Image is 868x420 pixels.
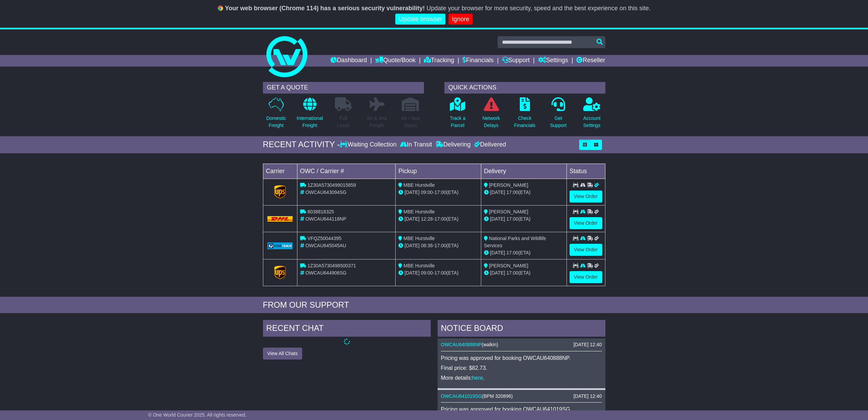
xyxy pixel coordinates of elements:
div: (ETA) [484,189,564,196]
p: Account Settings [583,115,601,129]
p: Get Support [550,115,567,129]
div: ( ) [441,342,602,348]
div: [DATE] 12:40 [573,393,602,399]
span: [DATE] [490,190,505,195]
a: View Order [570,217,602,229]
span: [DATE] [404,190,420,195]
a: View Order [570,271,602,283]
a: Quote/Book [375,55,415,67]
div: - (ETA) [398,269,478,277]
p: Pricing was approved for booking OWCAU640888NP. [441,355,602,361]
span: [DATE] [490,216,505,222]
a: View Order [570,191,602,202]
div: Delivering [434,141,472,149]
span: © One World Courier 2025. All rights reserved. [148,412,247,418]
p: Pricing was approved for booking OWCAU641019SG. [441,406,602,412]
p: Air & Sea Freight [367,115,387,129]
p: Full Loads [335,115,352,129]
div: FROM OUR SUPPORT [263,300,605,310]
div: - (ETA) [398,189,478,196]
p: Final price: $82.73. [441,365,602,371]
span: MBE Hurstville [403,209,435,214]
p: International Freight [297,115,323,129]
span: [DATE] [404,270,420,276]
p: Air / Sea Depot [401,115,420,129]
p: Track a Parcel [450,115,466,129]
span: 17:00 [435,243,446,248]
span: BPM 320896 [484,393,511,399]
a: Tracking [424,55,454,67]
td: Carrier [263,164,297,179]
span: OWCAU644118NP [305,216,346,222]
span: 1Z30A5730499015859 [307,182,356,188]
div: RECENT ACTIVITY - [263,140,340,150]
a: View Order [570,244,602,256]
div: Delivered [472,141,506,149]
span: [PERSON_NAME] [489,209,528,214]
span: [PERSON_NAME] [489,182,528,188]
td: Pickup [396,164,481,179]
span: 17:00 [435,216,446,222]
span: VFQZ50044395 [307,236,341,241]
p: Network Delays [482,115,500,129]
span: Update your browser for more security, speed and the best experience on this site. [426,5,650,12]
div: GET A QUOTE [263,82,424,94]
div: (ETA) [484,249,564,256]
div: Waiting Collection [340,141,398,149]
b: Your web browser (Chrome 114) has a serious security vulnerability! [225,5,425,12]
div: [DATE] 12:40 [573,342,602,348]
img: DHL.png [267,216,293,222]
div: - (ETA) [398,215,478,223]
img: GetCarrierServiceLogo [274,185,286,199]
span: OWCAU645045AU [305,243,346,248]
p: Domestic Freight [266,115,286,129]
span: OWCAU643094SG [305,190,347,195]
td: Delivery [481,164,567,179]
span: 17:00 [506,190,518,195]
div: RECENT CHAT [263,320,431,338]
a: DomesticFreight [266,97,286,133]
span: 17:00 [435,190,446,195]
div: (ETA) [484,269,564,277]
span: 8038818325 [307,209,334,214]
a: InternationalFreight [296,97,323,133]
a: Ignore [448,14,473,25]
span: 12:28 [421,216,433,222]
span: [DATE] [404,216,420,222]
span: 17:00 [435,270,446,276]
span: 08:36 [421,243,433,248]
span: MBE Hurstville [403,263,435,268]
a: Support [502,55,530,67]
span: MBE Hurstville [403,182,435,188]
span: [DATE] [490,250,505,255]
button: View All Chats [263,348,302,360]
span: [PERSON_NAME] [489,263,528,268]
td: Status [567,164,605,179]
div: QUICK ACTIONS [444,82,605,94]
a: Settings [538,55,568,67]
div: NOTICE BOARD [438,320,605,338]
div: ( ) [441,393,602,399]
div: (ETA) [484,215,564,223]
a: CheckFinancials [514,97,536,133]
span: MBE Hurstville [403,236,435,241]
span: [DATE] [490,270,505,276]
span: walkin [483,342,497,347]
td: OWC / Carrier # [297,164,396,179]
p: More details: . [441,375,602,381]
a: AccountSettings [583,97,601,133]
span: OWCAU644906SG [305,270,347,276]
div: In Transit [398,141,434,149]
img: GetCarrierServiceLogo [267,242,293,249]
span: 1Z30A5730498500371 [307,263,356,268]
a: here [472,375,483,381]
a: GetSupport [549,97,567,133]
a: Financials [462,55,494,67]
span: 09:00 [421,190,433,195]
span: 17:00 [506,250,518,255]
span: National Parks and Wildlife Services [484,236,546,248]
span: 17:00 [506,216,518,222]
a: OWCAU641019SG [441,393,482,399]
p: Check Financials [514,115,535,129]
a: Update browser [395,14,445,25]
